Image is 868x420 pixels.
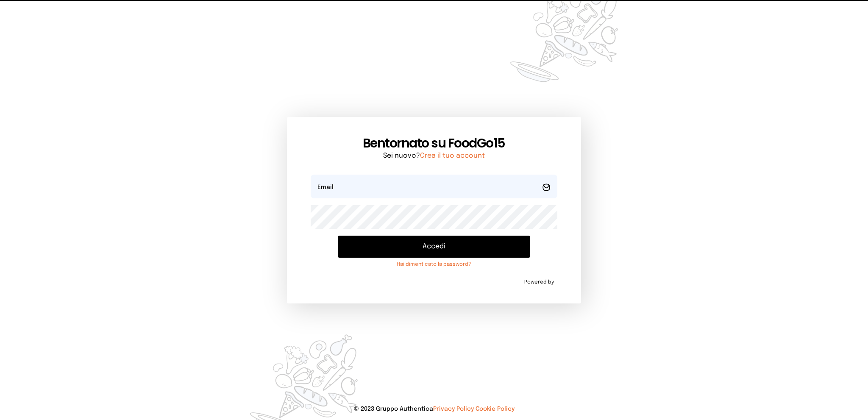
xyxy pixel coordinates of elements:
a: Crea il tuo account [420,152,485,159]
a: Hai dimenticato la password? [338,261,530,268]
button: Accedi [338,236,530,258]
p: © 2023 Gruppo Authentica [14,405,854,413]
h1: Bentornato su FoodGo15 [311,136,557,151]
span: Powered by [524,279,554,286]
a: Cookie Policy [476,406,515,412]
a: Privacy Policy [433,406,474,412]
p: Sei nuovo? [311,151,557,161]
